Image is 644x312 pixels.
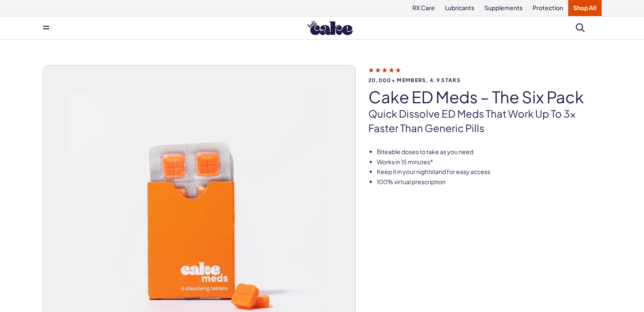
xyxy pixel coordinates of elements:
[377,168,602,176] li: Keep it in your nightstand for easy access
[307,21,353,35] img: Hello Cake
[377,158,602,166] li: Works in 15 minutes*
[368,77,602,83] span: 20,000+ members, 4.9 stars
[377,148,602,156] li: Biteable doses to take as you need
[368,66,602,83] a: 20,000+ members, 4.9 stars
[377,178,602,186] li: 100% virtual prescription
[368,88,602,106] h1: Cake ED Meds – The Six Pack
[368,107,602,135] p: Quick dissolve ED Meds that work up to 3x faster than generic pills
